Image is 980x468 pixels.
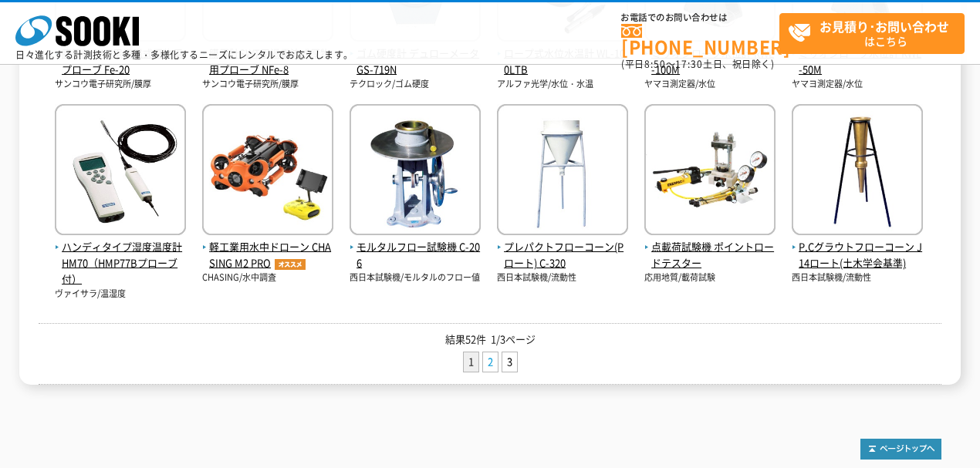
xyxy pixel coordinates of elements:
a: 軽工業用水中ドローン CHASING M2 PROオススメ [202,224,333,271]
strong: お見積り･お問い合わせ [819,17,949,35]
span: 17:30 [675,57,703,71]
p: 日々進化する計測技術と多種・多様化するニーズにレンタルでお応えします。 [15,50,353,59]
span: P.Cグラウトフローコーン J14ロート(土木学会基準) [792,239,923,271]
p: 結果52件 1/3ページ [39,332,941,348]
span: (平日 ～ 土日、祝日除く) [621,57,774,71]
img: トップページへ [860,439,941,460]
a: モルタルフロー試験機 C-206 [350,224,481,271]
p: 西日本試験機/流動性 [792,271,923,285]
img: HM70（HMP77Bプローブ付） [55,104,186,239]
p: 応用地質/載荷試験 [644,271,776,285]
p: サンコウ電子研究所/膜厚 [55,78,186,91]
a: プレパクトフローコーン(Pロート) C-320 [497,224,628,271]
a: 3 [502,352,517,372]
span: プレパクトフローコーン(Pロート) C-320 [497,239,628,271]
a: [PHONE_NUMBER] [621,24,779,56]
img: オススメ [271,259,309,270]
span: お電話でのお問い合わせは [621,13,779,22]
p: ヤマヨ測定器/水位 [644,78,776,91]
img: CHASING M2 PRO [202,104,333,239]
span: 軽工業用水中ドローン CHASING M2 PRO [202,239,333,271]
p: CHASING/水中調査 [202,271,333,285]
span: 点載荷試験機 ポイントロードテスター [644,239,776,271]
a: P.Cグラウトフローコーン J14ロート(土木学会基準) [792,224,923,271]
img: C-320 [497,104,628,239]
a: 点載荷試験機 ポイントロードテスター [644,224,776,271]
a: 2 [483,352,498,372]
p: サンコウ電子研究所/膜厚 [202,78,333,91]
a: ハンディタイプ湿度温度計 HM70（HMP77Bプローブ付） [55,224,186,288]
img: ポイントロードテスター [644,104,776,239]
p: 西日本試験機/流動性 [497,271,628,285]
img: C-206 [350,104,481,239]
a: お見積り･お問い合わせはこちら [779,13,965,54]
li: 1 [463,352,479,372]
p: テクロック/ゴム硬度 [350,78,481,91]
p: ヤマヨ測定器/水位 [792,78,923,91]
span: はこちら [788,14,964,52]
img: J14ロート(土木学会基準) [792,104,923,239]
span: ハンディタイプ湿度温度計 HM70（HMP77Bプローブ付） [55,239,186,287]
span: モルタルフロー試験機 C-206 [350,239,481,271]
p: 西日本試験機/モルタルのフロー値 [350,271,481,285]
p: ヴァイサラ/温湿度 [55,288,186,301]
p: アルファ光学/水位・水温 [497,78,628,91]
span: 8:50 [644,57,666,71]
